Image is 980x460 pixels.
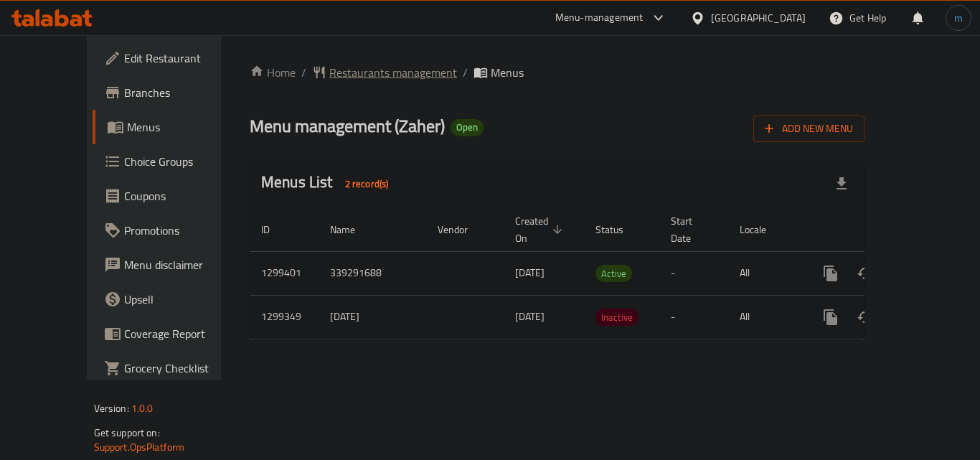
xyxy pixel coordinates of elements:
[93,213,250,248] a: Promotions
[250,64,296,81] a: Home
[659,295,728,339] td: -
[94,399,129,418] span: Version:
[802,208,963,252] th: Actions
[319,251,426,295] td: 339291688
[250,64,864,81] nav: breadcrumb
[824,166,859,201] div: Export file
[740,221,785,238] span: Locale
[595,309,639,326] span: Inactive
[330,221,374,238] span: Name
[127,118,239,136] span: Menus
[848,300,882,334] button: Change Status
[124,187,239,205] span: Coupons
[93,248,250,282] a: Menu disclaimer
[250,208,963,339] table: enhanced table
[555,9,644,27] div: Menu-management
[124,256,239,273] span: Menu disclaimer
[250,295,319,339] td: 1299349
[94,423,160,442] span: Get support on:
[814,256,848,291] button: more
[451,121,484,133] span: Open
[261,172,397,195] h2: Menus List
[765,120,853,138] span: Add New Menu
[94,438,185,456] a: Support.OpsPlatform
[711,10,806,26] div: [GEOGRAPHIC_DATA]
[336,177,397,191] span: 2 record(s)
[131,399,154,418] span: 1.0.0
[671,212,711,247] span: Start Date
[954,10,963,26] span: m
[261,221,288,238] span: ID
[312,64,457,81] a: Restaurants management
[124,84,239,101] span: Branches
[491,64,524,81] span: Menus
[250,251,319,295] td: 1299401
[595,309,639,326] div: Inactive
[438,221,486,238] span: Vendor
[659,251,728,295] td: -
[93,316,250,351] a: Coverage Report
[319,295,426,339] td: [DATE]
[728,295,802,339] td: All
[848,256,882,291] button: Change Status
[124,50,239,67] span: Edit Restaurant
[814,300,848,334] button: more
[93,179,250,213] a: Coupons
[463,64,468,81] li: /
[329,64,457,81] span: Restaurants management
[595,221,642,238] span: Status
[595,265,632,282] div: Active
[515,212,567,247] span: Created On
[515,307,545,326] span: [DATE]
[93,110,250,144] a: Menus
[93,75,250,110] a: Branches
[93,351,250,385] a: Grocery Checklist
[753,116,864,142] button: Add New Menu
[93,144,250,179] a: Choice Groups
[451,119,484,136] div: Open
[515,263,545,282] span: [DATE]
[124,360,239,377] span: Grocery Checklist
[124,153,239,170] span: Choice Groups
[728,251,802,295] td: All
[301,64,306,81] li: /
[124,325,239,342] span: Coverage Report
[124,291,239,308] span: Upsell
[595,266,632,282] span: Active
[250,110,445,142] span: Menu management ( Zaher )
[124,222,239,239] span: Promotions
[93,282,250,316] a: Upsell
[93,41,250,75] a: Edit Restaurant
[336,172,397,195] div: Total records count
